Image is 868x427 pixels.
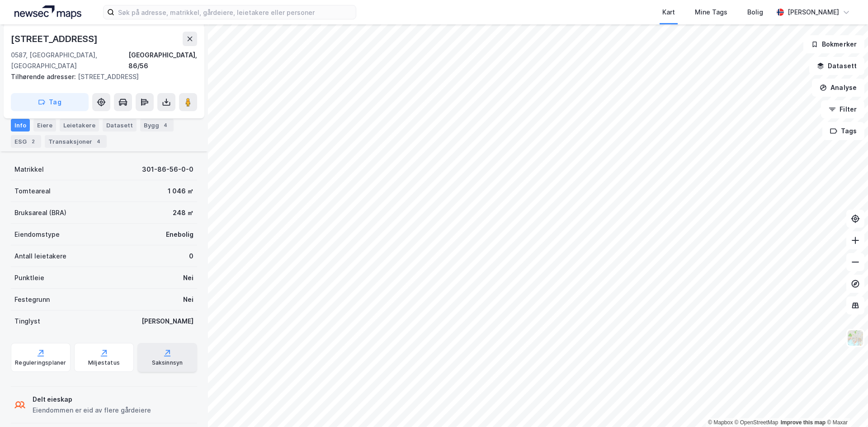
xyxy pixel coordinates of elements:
button: Filter [821,100,864,118]
div: [STREET_ADDRESS] [11,71,190,82]
div: [GEOGRAPHIC_DATA], 86/56 [128,50,197,71]
a: OpenStreetMap [735,419,778,426]
a: Improve this map [781,419,826,426]
div: Festegrunn [14,294,50,305]
div: Delt eieskap [33,394,151,405]
iframe: Chat Widget [823,384,868,427]
button: Analyse [812,79,864,97]
div: Leietakere [60,119,99,131]
div: Punktleie [14,272,44,283]
div: Eiere [33,119,56,131]
div: Miljøstatus [88,359,120,366]
span: Tilhørende adresser: [11,73,78,80]
button: Bokmerker [803,35,864,53]
button: Tag [11,93,89,111]
button: Datasett [809,57,864,75]
div: 248 ㎡ [173,207,193,218]
div: Saksinnsyn [152,359,183,366]
div: Bygg [140,119,174,131]
div: 1 046 ㎡ [168,186,193,197]
div: Matrikkel [14,164,44,175]
img: logo.a4113a55bc3d86da70a041830d287a7e.svg [14,5,81,19]
div: Bruksareal (BRA) [14,207,66,218]
div: 4 [94,137,103,146]
div: Transaksjoner [45,135,107,148]
div: 0 [189,251,193,262]
button: Tags [822,122,864,140]
div: [STREET_ADDRESS] [11,32,99,46]
div: [PERSON_NAME] [142,316,193,327]
div: Tinglyst [14,316,40,327]
div: [PERSON_NAME] [788,7,839,18]
div: Tomteareal [14,186,51,197]
div: Eiendomstype [14,229,60,240]
div: 4 [161,121,170,130]
div: Bolig [747,7,763,18]
input: Søk på adresse, matrikkel, gårdeiere, leietakere eller personer [114,5,356,19]
div: Mine Tags [695,7,727,18]
div: Enebolig [166,229,193,240]
img: Z [847,329,864,347]
div: Reguleringsplaner [15,359,66,366]
a: Mapbox [708,419,733,426]
div: Info [11,119,30,131]
div: 0587, [GEOGRAPHIC_DATA], [GEOGRAPHIC_DATA] [11,50,128,71]
div: Nei [183,272,193,283]
div: 2 [28,137,38,146]
div: Eiendommen er eid av flere gårdeiere [33,405,151,416]
div: Antall leietakere [14,251,66,262]
div: ESG [11,135,41,148]
div: Kontrollprogram for chat [823,384,868,427]
div: 301-86-56-0-0 [142,164,193,175]
div: Kart [662,7,675,18]
div: Nei [183,294,193,305]
div: Datasett [103,119,137,131]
